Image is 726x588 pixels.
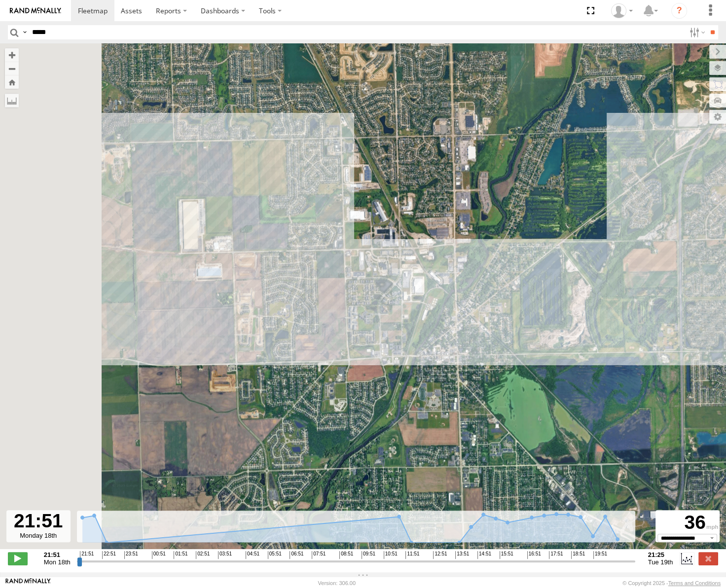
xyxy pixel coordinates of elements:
[21,25,29,39] label: Search Query
[433,551,447,559] span: 12:51
[671,3,687,19] i: ?
[593,551,607,559] span: 19:51
[709,110,726,124] label: Map Settings
[5,62,19,75] button: Zoom out
[339,551,353,559] span: 08:51
[174,551,187,559] span: 01:51
[124,551,138,559] span: 23:51
[5,48,19,62] button: Zoom in
[686,25,707,39] label: Search Filter Options
[5,75,19,89] button: Zoom Home
[698,552,718,565] label: Close
[477,551,491,559] span: 14:51
[5,578,51,588] a: Visit our Website
[622,580,721,586] div: © Copyright 2025 -
[318,580,356,586] div: Version: 306.00
[44,551,71,558] strong: 21:51
[657,512,718,533] div: 36
[405,551,419,559] span: 11:51
[312,551,326,559] span: 07:51
[152,551,166,559] span: 00:51
[80,551,94,559] span: 21:51
[196,551,210,559] span: 02:51
[290,551,303,559] span: 06:51
[218,551,232,559] span: 03:51
[10,7,61,14] img: rand-logo.svg
[527,551,541,559] span: 16:51
[8,552,28,565] label: Play/Stop
[44,558,71,566] span: Mon 18th Aug 2025
[648,558,673,566] span: Tue 19th Aug 2025
[102,551,116,559] span: 22:51
[5,94,19,107] label: Measure
[362,551,375,559] span: 09:51
[608,3,636,18] div: Miky Transport
[268,551,282,559] span: 05:51
[571,551,585,559] span: 18:51
[246,551,259,559] span: 04:51
[384,551,398,559] span: 10:51
[648,551,673,558] strong: 21:25
[500,551,513,559] span: 15:51
[549,551,563,559] span: 17:51
[668,580,721,586] a: Terms and Conditions
[455,551,469,559] span: 13:51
